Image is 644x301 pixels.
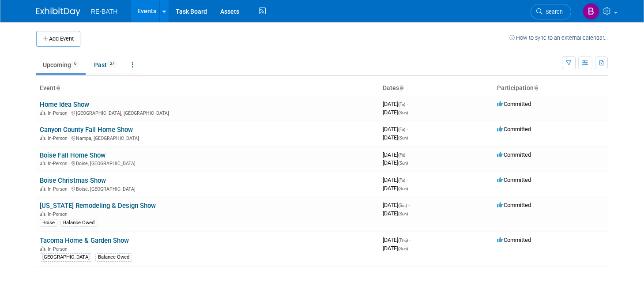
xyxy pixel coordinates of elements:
[40,101,89,109] a: Home Idea Show
[398,178,405,183] span: (Fri)
[40,211,45,216] img: In-Person Event
[383,177,408,183] span: [DATE]
[383,126,408,132] span: [DATE]
[36,56,86,73] a: Upcoming6
[40,237,129,245] a: Tacoma Home & Garden Show
[48,186,70,192] span: In-Person
[398,110,408,115] span: (Sun)
[379,81,493,96] th: Dates
[398,246,408,251] span: (Sun)
[40,253,92,261] div: [GEOGRAPHIC_DATA]
[398,102,405,107] span: (Fri)
[509,34,608,41] a: How to sync to an external calendar...
[408,202,410,208] span: -
[40,185,376,192] div: Boise, [GEOGRAPHIC_DATA]
[48,135,70,141] span: In-Person
[383,134,408,141] span: [DATE]
[534,84,538,91] a: Sort by Participation Type
[36,31,80,47] button: Add Event
[407,101,408,107] span: -
[497,237,531,243] span: Committed
[48,161,70,166] span: In-Person
[383,202,410,208] span: [DATE]
[40,219,57,227] div: Boise
[398,135,408,140] span: (Sun)
[542,8,563,15] span: Search
[91,8,117,15] span: RE-BATH
[383,245,408,252] span: [DATE]
[409,237,411,243] span: -
[383,185,408,192] span: [DATE]
[497,126,531,132] span: Committed
[398,127,405,132] span: (Fri)
[383,101,408,107] span: [DATE]
[398,238,408,243] span: (Thu)
[40,126,133,134] a: Canyon County Fall Home Show
[60,219,97,227] div: Balance Owed
[40,134,376,141] div: Nampa, [GEOGRAPHIC_DATA]
[72,60,79,67] span: 6
[40,159,376,166] div: Boise, [GEOGRAPHIC_DATA]
[383,210,408,217] span: [DATE]
[48,110,70,116] span: In-Person
[40,110,45,115] img: In-Person Event
[531,4,571,19] a: Search
[40,151,105,159] a: Boise Fall Home Show
[40,109,376,116] div: [GEOGRAPHIC_DATA], [GEOGRAPHIC_DATA]
[107,60,117,67] span: 27
[398,153,405,158] span: (Fri)
[40,186,45,191] img: In-Person Event
[383,159,408,166] span: [DATE]
[95,253,132,261] div: Balance Owed
[407,126,408,132] span: -
[56,84,60,91] a: Sort by Event Name
[583,3,599,20] img: Brian Busching
[48,246,70,252] span: In-Person
[40,177,106,184] a: Boise Christmas Show
[398,186,408,191] span: (Sun)
[87,56,124,73] a: Past27
[383,151,408,158] span: [DATE]
[399,84,403,91] a: Sort by Start Date
[497,202,531,208] span: Committed
[36,81,379,96] th: Event
[40,161,45,165] img: In-Person Event
[407,151,408,158] span: -
[497,177,531,183] span: Committed
[407,177,408,183] span: -
[398,161,408,166] span: (Sun)
[40,202,156,210] a: [US_STATE] Remodeling & Design Show
[40,246,45,251] img: In-Person Event
[36,8,80,16] img: ExhibitDay
[497,101,531,107] span: Committed
[48,211,70,217] span: In-Person
[383,237,411,243] span: [DATE]
[493,81,608,96] th: Participation
[398,203,407,208] span: (Sat)
[40,135,45,140] img: In-Person Event
[398,211,408,216] span: (Sun)
[497,151,531,158] span: Committed
[383,109,408,116] span: [DATE]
